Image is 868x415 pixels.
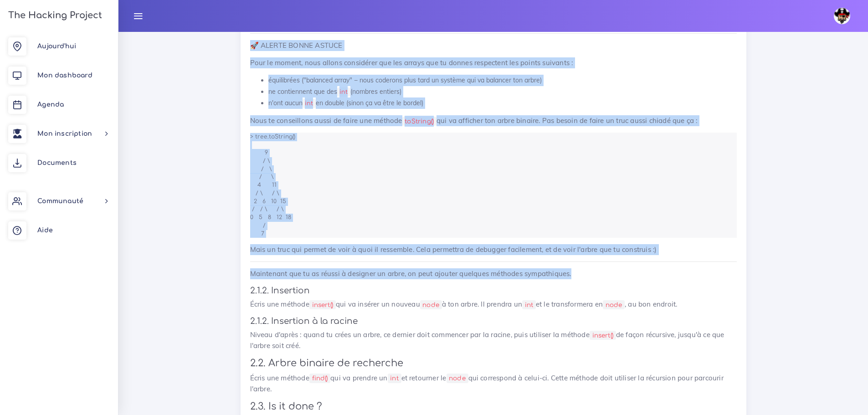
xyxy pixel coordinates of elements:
code: insert() [590,331,616,340]
code: int [522,300,536,310]
p: Maintenant que tu as réussi à designer un arbre, on peut ajouter quelques méthodes sympathiques. [250,268,737,279]
span: Mon inscription [37,130,92,137]
code: int [388,374,401,383]
span: Documents [37,159,77,166]
span: Communauté [37,198,83,205]
code: node [447,374,468,383]
code: > tree.toString() 9 / \ / \ / \ 4 11 / \ / \ 2 6 10 15 / / \ / \ 0 5 8 12 18 / 7 [250,132,295,238]
p: Niveau d'après : quand tu crées un arbre, ce dernier doit commencer par la racine, puis utiliser ... [250,329,737,351]
code: int [303,99,316,108]
h3: 2.3. Is it done ? [250,401,737,412]
code: node [420,300,442,310]
span: Agenda [37,101,64,108]
code: insert() [309,300,336,310]
code: find() [309,374,330,383]
h4: 2.1.2. Insertion à la racine [250,316,737,326]
span: Aujourd'hui [37,43,76,50]
h3: The Hacking Project [5,10,102,20]
p: 🚀 ALERTE BONNE ASTUCE [250,40,737,51]
li: équilibrées ("balanced array" − nous coderons plus tard un système qui va balancer ton arbre) [268,75,737,86]
h4: 2.1.2. Insertion [250,286,737,296]
li: ne contiennent que des (nombres entiers) [268,86,737,97]
p: Mais un truc qui permet de voir à quoi il ressemble. Cela permettra de debugger facilement, et de... [250,244,737,255]
code: int [337,87,350,97]
p: Pour le moment, nous allons considérer que les arrays que tu donnes respectent les points suivants : [250,57,737,68]
code: node [603,300,625,310]
p: Écris une méthode qui va prendre un et retourner le qui correspond à celui-ci. Cette méthode doit... [250,373,737,395]
span: Mon dashboard [37,72,92,79]
span: Aide [37,227,53,234]
p: Nous te conseillons aussi de faire une méthode qui va afficher ton arbre binaire. Pas besoin de f... [250,115,737,126]
p: Écris une méthode qui va insérer un nouveau à ton arbre. Il prendra un et le transformera en , au... [250,299,737,310]
img: avatar [834,8,850,24]
h3: 2.2. Arbre binaire de recherche [250,358,737,369]
code: toString() [402,117,437,126]
li: n'ont aucun en double (sinon ça va être le bordel) [268,97,737,109]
